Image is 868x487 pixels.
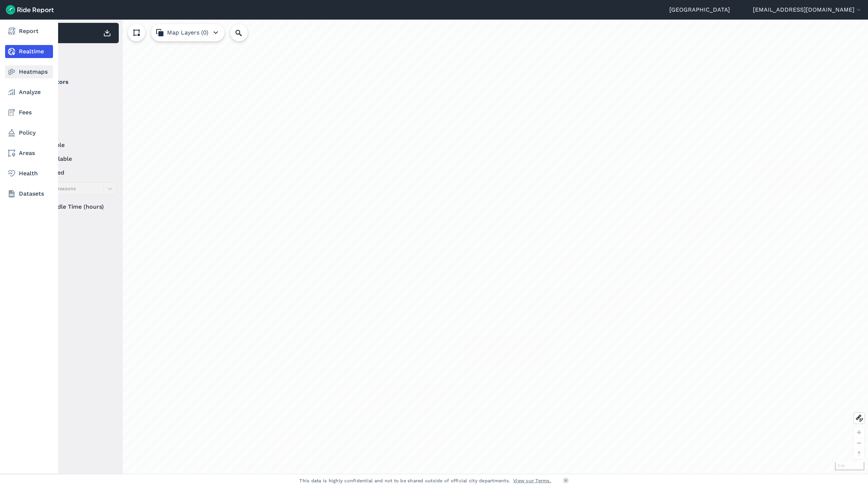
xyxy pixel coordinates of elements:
[5,25,53,38] a: Report
[5,65,53,78] a: Heatmaps
[29,155,117,163] label: unavailable
[513,477,551,484] a: View our Terms.
[5,126,53,139] a: Policy
[5,45,53,58] a: Realtime
[5,106,53,119] a: Fees
[6,5,54,15] img: Ride Report
[29,92,117,101] label: Bird
[753,5,862,14] button: [EMAIL_ADDRESS][DOMAIN_NAME]
[23,20,868,474] div: loading
[5,187,53,200] a: Datasets
[29,168,117,177] label: reserved
[29,106,117,115] label: Lime
[29,141,117,150] label: available
[151,24,224,41] button: Map Layers (0)
[230,24,259,41] input: Search Location or Vehicles
[5,147,53,160] a: Areas
[5,167,53,180] a: Health
[29,120,115,141] summary: Status
[29,200,117,213] div: Idle Time (hours)
[29,72,115,92] summary: Operators
[669,5,730,14] a: [GEOGRAPHIC_DATA]
[27,46,119,69] div: Filter
[5,86,53,99] a: Analyze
